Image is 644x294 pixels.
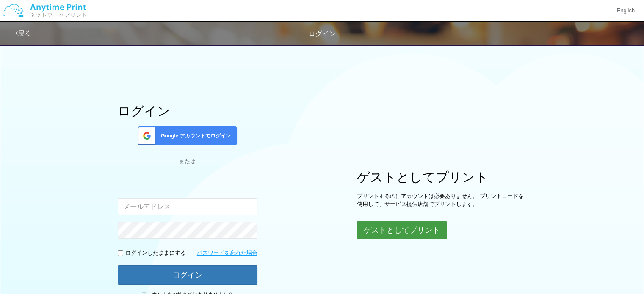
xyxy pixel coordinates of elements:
p: プリントするのにアカウントは必要ありません。 プリントコードを使用して、サービス提供店舗でプリントします。 [357,192,526,208]
h1: ゲストとしてプリント [357,170,526,184]
span: Google アカウントでログイン [158,132,231,140]
div: または [118,158,257,166]
h1: ログイン [118,104,257,118]
span: ログイン [309,30,336,37]
input: メールアドレス [118,198,257,215]
p: ログインしたままにする [125,249,186,257]
a: パスワードを忘れた場合 [197,249,257,257]
button: ログイン [118,265,257,285]
button: ゲストとしてプリント [357,221,447,239]
a: 戻る [15,30,31,37]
